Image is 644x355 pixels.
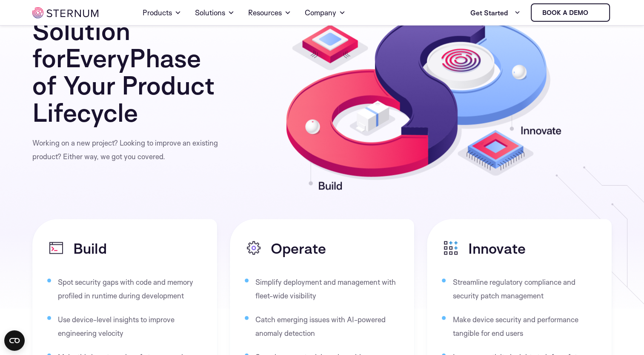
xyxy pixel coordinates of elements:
a: Resources [248,1,291,25]
span: Every [65,42,129,74]
img: operate [247,241,260,255]
img: innovate [444,241,458,255]
li: Make device security and performance tangible for end users [452,312,595,340]
a: Get Started [470,4,521,21]
a: Company [305,1,346,25]
li: Use device-level insights to improve engineering velocity [58,312,200,340]
h2: Solution for Phase of Your Product Lifecycle [32,17,225,126]
h3: Build [73,239,200,256]
li: Catch emerging issues with AI-powered anomaly detection [255,312,398,340]
img: sternum iot [32,7,98,18]
a: Book a demo [531,3,610,22]
h3: Operate [271,239,398,256]
p: Working on a new project? Looking to improve an existing product? Either way, we got you covered. [32,136,225,163]
img: build-icon [49,241,63,255]
li: Simplify deployment and management with fleet-wide visibility [255,275,398,302]
li: Spot security gaps with code and memory profiled in runtime during development [58,275,200,302]
li: Streamline regulatory compliance and security patch management [452,275,595,302]
h3: Innovate [468,239,595,256]
a: Solutions [195,1,235,25]
button: Open CMP widget [4,330,25,351]
img: sternum iot [592,9,598,16]
a: Products [143,1,181,25]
